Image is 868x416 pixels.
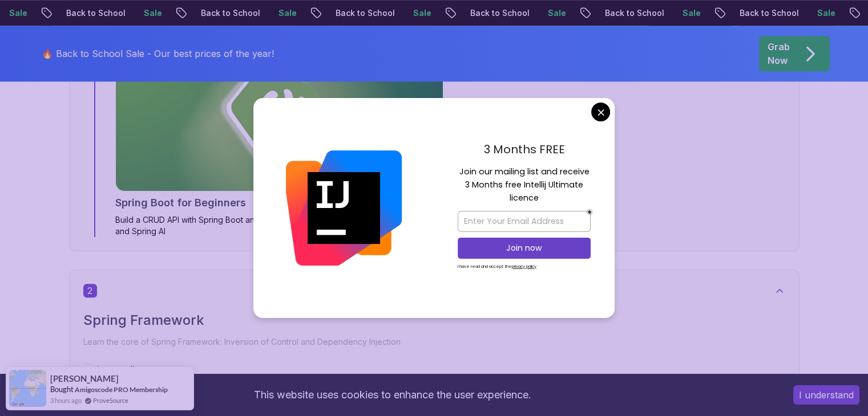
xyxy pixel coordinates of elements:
[83,311,785,329] h2: Spring Framework
[50,385,74,394] span: Bought
[55,7,132,19] p: Back to School
[115,214,443,237] p: Build a CRUD API with Spring Boot and PostgreSQL database using Spring Data JPA and Spring AI
[42,47,274,60] p: 🔥 Back to School Sale - Our best prices of the year!
[324,7,402,19] p: Back to School
[594,7,671,19] p: Back to School
[267,7,304,19] p: Sale
[9,370,46,407] img: provesource social proof notification image
[671,7,708,19] p: Sale
[50,374,119,384] span: [PERSON_NAME]
[9,382,776,407] div: This website uses cookies to enhance the user experience.
[459,7,536,19] p: Back to School
[189,7,267,19] p: Back to School
[115,55,443,237] a: Spring Boot for Beginners card1.67hNEWSpring Boot for BeginnersBuild a CRUD API with Spring Boot ...
[728,7,806,19] p: Back to School
[806,7,842,19] p: Sale
[116,55,443,191] img: Spring Boot for Beginners card
[75,385,168,394] a: Amigoscode PRO Membership
[768,40,790,67] p: Grab Now
[97,364,148,375] p: intermediate
[93,395,128,405] a: ProveSource
[83,334,785,350] p: Learn the core of Spring Framework: Inversion of Control and Dependency Injection
[402,7,438,19] p: Sale
[132,7,169,19] p: Sale
[793,385,859,405] button: Accept cookies
[50,395,82,405] span: 3 hours ago
[115,195,246,211] h2: Spring Boot for Beginners
[536,7,573,19] p: Sale
[83,284,97,297] span: 2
